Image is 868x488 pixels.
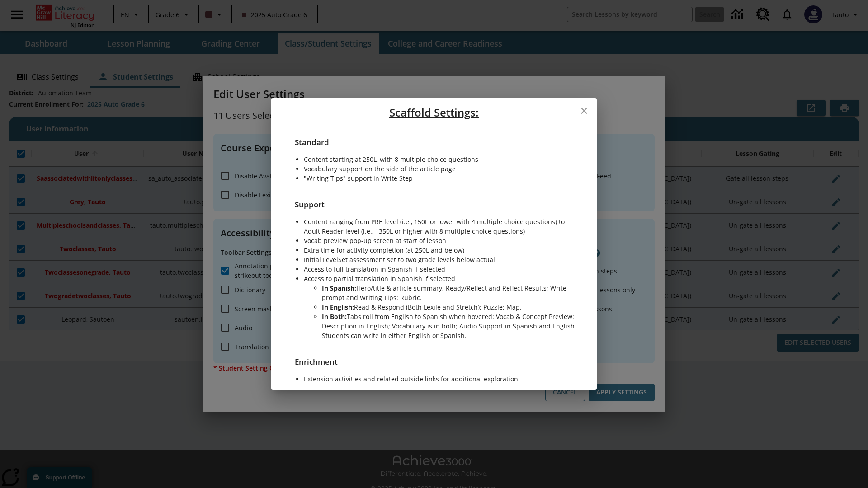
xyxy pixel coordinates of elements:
[286,127,582,148] h6: Standard
[322,302,582,312] li: Read & Respond (Both Lexile and Stretch); Puzzle; Map.
[286,347,582,368] h6: Enrichment
[304,274,582,283] li: Access to partial translation in Spanish if selected
[322,312,582,340] li: Tabs roll from English to Spanish when hovered; Vocab & Concept Preview: Description in English; ...
[286,189,582,211] h6: Support
[304,155,582,164] li: Content starting at 250L, with 8 multiple choice questions
[304,264,582,274] li: Access to full translation in Spanish if selected
[271,98,597,127] h5: Scaffold Settings:
[304,174,582,183] li: "Writing Tips" support in Write Step
[304,255,582,264] li: Initial LevelSet assessment set to two grade levels below actual
[304,245,582,255] li: Extra time for activity completion (at 250L and below)
[304,236,582,245] li: Vocab preview pop-up screen at start of lesson
[322,303,354,311] b: In English:
[322,312,347,321] b: In Both:
[304,164,582,174] li: Vocabulary support on the side of the article page
[322,283,582,302] li: Hero/title & article summary; Ready/Reflect and Reflect Results; Write prompt and Writing Tips; R...
[575,102,593,120] button: close
[322,284,356,292] b: In Spanish:
[304,217,582,236] li: Content ranging from PRE level (i.e., 150L or lower with 4 multiple choice questions) to Adult Re...
[304,374,582,384] li: Extension activities and related outside links for additional exploration.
